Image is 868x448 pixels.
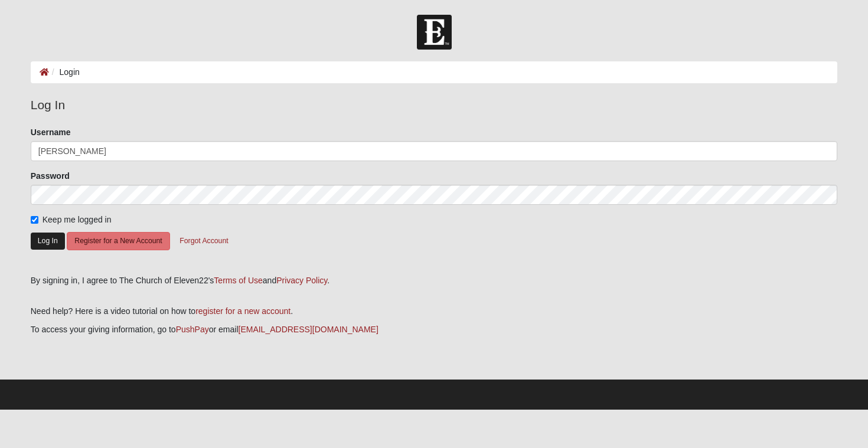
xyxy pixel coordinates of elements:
p: Need help? Here is a video tutorial on how to . [31,305,838,318]
label: Username [31,126,71,138]
input: Keep me logged in [31,216,38,224]
li: Login [49,66,80,79]
span: Keep me logged in [43,215,112,224]
p: To access your giving information, go to or email [31,323,838,336]
a: PushPay [176,325,209,334]
a: register for a new account [195,306,291,316]
a: [EMAIL_ADDRESS][DOMAIN_NAME] [239,325,378,334]
a: Privacy Policy [276,276,327,285]
legend: Log In [31,96,838,115]
div: By signing in, I agree to The Church of Eleven22's and . [31,274,838,287]
a: Terms of Use [214,276,262,285]
button: Forgot Account [172,232,236,250]
button: Register for a New Account [67,232,169,250]
button: Log In [31,233,65,250]
label: Password [31,170,70,182]
img: Church of Eleven22 Logo [417,15,452,50]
